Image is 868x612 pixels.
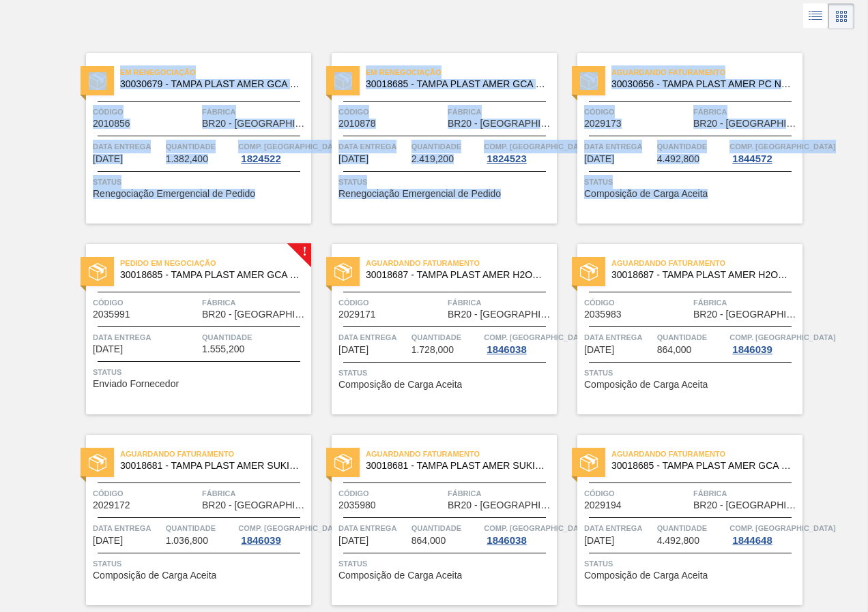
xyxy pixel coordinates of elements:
[584,175,799,189] span: Status
[338,296,444,309] span: Código
[202,331,308,344] span: Quantidade
[120,447,311,461] span: Aguardando Faturamento
[166,521,235,535] span: Quantidade
[93,309,130,320] span: 2035991
[334,454,352,472] img: status
[584,487,690,500] span: Código
[584,557,799,570] span: Status
[580,454,598,472] img: status
[334,72,352,90] img: status
[611,461,792,471] span: 30018685 - TAMPA PLAST AMER GCA S/LINER
[338,119,376,129] span: 2010878
[411,154,454,164] span: 2.419,200
[93,344,123,354] span: 01/10/2025
[584,570,708,581] span: Composição de Carga Aceita
[238,535,283,546] div: 1846039
[93,119,130,129] span: 2010856
[66,53,311,224] a: statusEm renegociação30030679 - TAMPA PLAST AMER GCA ZERO NIV24Código2010856FábricaBR20 - [GEOGRA...
[729,521,835,535] span: Comp. Carga
[693,487,799,500] span: Fábrica
[338,189,501,199] span: Renegociação Emergencial de Pedido
[93,536,123,546] span: 02/10/2025
[448,500,553,510] span: BR20 - Sapucaia
[334,263,352,281] img: status
[93,331,199,344] span: Data entrega
[584,105,690,119] span: Código
[338,557,553,570] span: Status
[311,53,557,224] a: statusEm renegociação30018685 - TAMPA PLAST AMER GCA S/LINERCódigo2010878FábricaBR20 - [GEOGRAPHI...
[411,331,481,344] span: Quantidade
[584,380,708,390] span: Composição de Carga Aceita
[366,79,546,89] span: 30018685 - TAMPA PLAST AMER GCA S/LINER
[584,536,614,546] span: 09/10/2025
[202,487,308,500] span: Fábrica
[93,296,199,309] span: Código
[93,175,308,189] span: Status
[584,345,614,355] span: 02/10/2025
[729,140,835,153] span: Comp. Carga
[411,140,481,153] span: Quantidade
[202,119,308,129] span: BR20 - Sapucaia
[93,379,179,389] span: Enviado Fornecedor
[657,140,727,153] span: Quantidade
[366,65,557,79] span: Em renegociação
[611,270,792,280] span: 30018687 - TAMPA PLAST AMER H2OH LIMAO S/LINER
[238,140,308,164] a: Comp. [GEOGRAPHIC_DATA]1824522
[584,331,654,344] span: Data entrega
[93,487,199,500] span: Código
[338,345,368,355] span: 02/10/2025
[729,331,799,355] a: Comp. [GEOGRAPHIC_DATA]1846039
[338,487,444,500] span: Código
[693,309,799,320] span: BR20 - Sapucaia
[66,435,311,605] a: statusAguardando Faturamento30018681 - TAMPA PLAST AMER SUKITA S/LINERCódigo2029172FábricaBR20 - ...
[202,309,308,320] span: BR20 - Sapucaia
[484,521,590,535] span: Comp. Carga
[729,535,775,546] div: 1844648
[338,366,553,380] span: Status
[93,557,308,570] span: Status
[93,189,255,199] span: Renegociação Emergencial de Pedido
[448,119,553,129] span: BR20 - Sapucaia
[657,521,727,535] span: Quantidade
[611,79,792,89] span: 30030656 - TAMPA PLAST AMER PC NIV24
[803,3,828,29] div: Visão em Lista
[120,256,311,270] span: Pedido em Negociação
[657,331,727,344] span: Quantidade
[366,270,546,280] span: 30018687 - TAMPA PLAST AMER H2OH LIMAO S/LINER
[93,105,199,119] span: Código
[89,72,106,90] img: status
[411,345,454,355] span: 1.728,000
[557,435,802,605] a: statusAguardando Faturamento30018685 - TAMPA PLAST AMER GCA S/LINERCódigo2029194FábricaBR20 - [GE...
[338,521,408,535] span: Data entrega
[484,140,553,164] a: Comp. [GEOGRAPHIC_DATA]1824523
[584,154,614,164] span: 30/09/2025
[93,154,123,164] span: 10/09/2025
[66,244,311,414] a: !statusPedido em Negociação30018685 - TAMPA PLAST AMER GCA S/LINERCódigo2035991FábricaBR20 - [GEO...
[311,244,557,414] a: statusAguardando Faturamento30018687 - TAMPA PLAST AMER H2OH LIMAO S/LINERCódigo2029171FábricaBR2...
[729,331,835,344] span: Comp. Carga
[729,140,799,164] a: Comp. [GEOGRAPHIC_DATA]1844572
[366,461,546,471] span: 30018681 - TAMPA PLAST AMER SUKITA S/LINER
[366,447,557,461] span: Aguardando Faturamento
[484,140,590,153] span: Comp. Carga
[557,53,802,224] a: statusAguardando Faturamento30030656 - TAMPA PLAST AMER PC NIV24Código2029173FábricaBR20 - [GEOGR...
[338,331,408,344] span: Data entrega
[338,154,368,164] span: 12/09/2025
[584,140,654,153] span: Data entrega
[120,79,300,89] span: 30030679 - TAMPA PLAST AMER GCA ZERO NIV24
[238,521,308,546] a: Comp. [GEOGRAPHIC_DATA]1846039
[238,140,344,153] span: Comp. Carga
[484,331,590,344] span: Comp. Carga
[202,344,244,354] span: 1.555,200
[729,153,775,164] div: 1844572
[580,72,598,90] img: status
[611,447,802,461] span: Aguardando Faturamento
[202,105,308,119] span: Fábrica
[584,521,654,535] span: Data entrega
[93,140,162,153] span: Data entrega
[693,105,799,119] span: Fábrica
[484,153,529,164] div: 1824523
[366,256,557,270] span: Aguardando Faturamento
[448,487,553,500] span: Fábrica
[484,344,529,355] div: 1846038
